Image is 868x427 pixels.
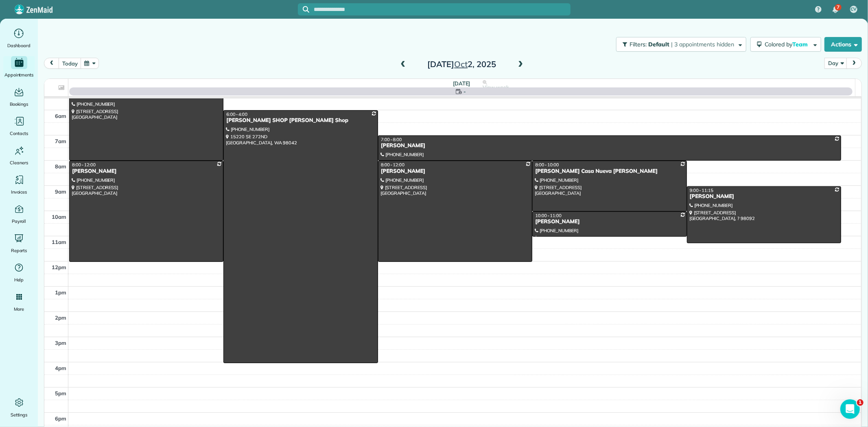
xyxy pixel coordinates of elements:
[10,159,28,167] span: Cleaners
[7,41,31,50] span: Dashboard
[3,115,35,137] a: Contacts
[535,162,559,168] span: 8:00 - 10:00
[226,111,247,117] span: 6:00 - 4:00
[840,399,860,419] iframe: Intercom live chat
[535,168,684,175] div: [PERSON_NAME] Casa Nueva [PERSON_NAME]
[55,188,66,195] span: 9am
[303,6,309,13] svg: Focus search
[824,37,862,52] button: Actions
[55,365,66,371] span: 4pm
[3,27,35,50] a: Dashboard
[3,203,35,225] a: Payroll
[827,1,844,19] div: 7 unread notifications
[14,276,24,284] span: Help
[11,246,27,255] span: Reports
[55,314,66,321] span: 2pm
[411,60,513,69] h2: [DATE] 2, 2025
[483,84,509,91] span: View week
[454,59,468,69] span: Oct
[3,144,35,167] a: Cleaners
[765,41,811,48] span: Colored by
[857,399,864,406] span: 1
[55,289,66,296] span: 1pm
[846,58,862,69] button: next
[72,162,96,168] span: 8:00 - 12:00
[3,232,35,255] a: Reports
[792,41,809,48] span: Team
[44,58,59,69] button: prev
[380,168,530,175] div: [PERSON_NAME]
[3,56,35,79] a: Appointments
[453,80,470,87] span: [DATE]
[824,58,847,69] button: Day
[380,142,839,149] div: [PERSON_NAME]
[55,415,66,422] span: 6pm
[55,138,66,144] span: 7am
[837,4,840,11] span: 7
[11,188,27,196] span: Invoices
[3,396,35,419] a: Settings
[616,37,746,52] button: Filters: Default | 3 appointments hidden
[10,129,28,137] span: Contacts
[535,213,562,218] span: 10:00 - 11:00
[3,85,35,108] a: Bookings
[612,37,746,52] a: Filters: Default | 3 appointments hidden
[55,113,66,119] span: 6am
[851,6,857,13] span: CV
[55,163,66,170] span: 8am
[381,162,404,168] span: 8:00 - 12:00
[648,41,670,48] span: Default
[11,411,28,419] span: Settings
[55,340,66,346] span: 3pm
[10,100,28,108] span: Bookings
[381,137,402,142] span: 7:00 - 8:00
[535,218,684,225] div: [PERSON_NAME]
[52,239,66,245] span: 11am
[52,264,66,270] span: 12pm
[689,193,839,200] div: [PERSON_NAME]
[72,168,221,175] div: [PERSON_NAME]
[464,87,466,96] span: -
[59,58,81,69] button: today
[298,6,309,13] button: Focus search
[12,217,26,225] span: Payroll
[630,41,647,48] span: Filters:
[3,173,35,196] a: Invoices
[4,71,34,79] span: Appointments
[690,187,713,193] span: 9:00 - 11:15
[55,390,66,396] span: 5pm
[52,213,66,220] span: 10am
[14,305,24,313] span: More
[226,117,375,124] div: [PERSON_NAME] SHOP [PERSON_NAME] Shop
[750,37,821,52] button: Colored byTeam
[671,41,734,48] span: | 3 appointments hidden
[3,261,35,284] a: Help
